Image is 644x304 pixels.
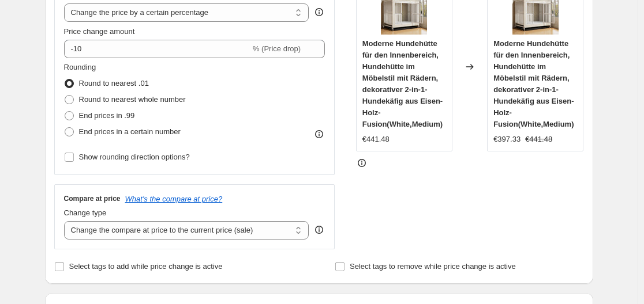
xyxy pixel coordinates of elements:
div: €397.33 [493,134,521,145]
span: End prices in .99 [79,111,135,120]
span: Price change amount [64,27,135,36]
span: Moderne Hundehütte für den Innenbereich, Hundehütte im Möbelstil mit Rädern, dekorativer 2-in-1-H... [362,39,443,128]
span: Round to nearest .01 [79,79,149,88]
div: help [313,224,325,235]
input: -15 [64,40,250,58]
span: Change type [64,208,107,217]
strike: €441.48 [525,134,552,145]
span: % (Price drop) [253,44,301,53]
span: Rounding [64,63,96,71]
div: €441.48 [362,134,390,145]
span: Select tags to remove while price change is active [350,262,516,271]
span: Show rounding direction options? [79,153,190,161]
h3: Compare at price [64,194,121,203]
span: Moderne Hundehütte für den Innenbereich, Hundehütte im Möbelstil mit Rädern, dekorativer 2-in-1-H... [493,39,574,128]
span: Select tags to add while price change is active [69,262,223,271]
div: help [313,6,325,18]
button: What's the compare at price? [125,195,223,203]
span: End prices in a certain number [79,127,181,136]
span: Round to nearest whole number [79,95,186,104]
